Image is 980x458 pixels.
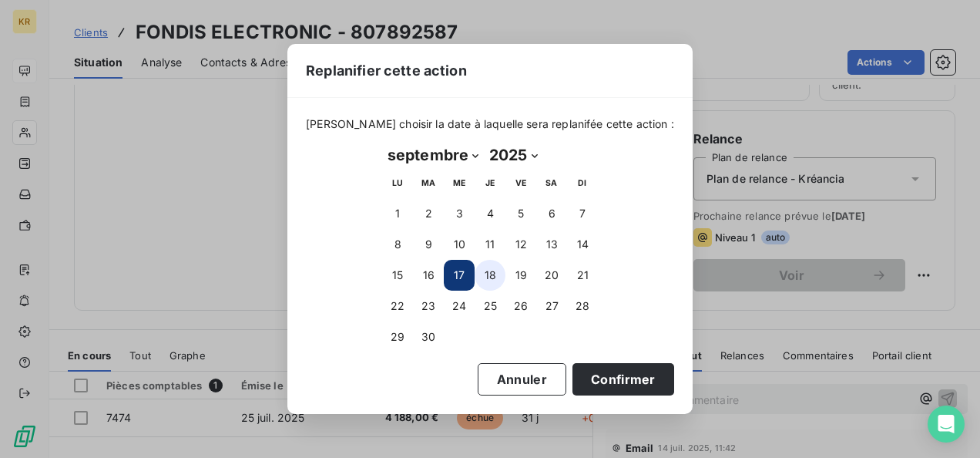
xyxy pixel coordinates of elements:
button: 15 [382,260,413,291]
th: vendredi [505,167,536,198]
button: 10 [444,229,475,260]
th: lundi [382,167,413,198]
button: 27 [536,291,567,322]
button: 16 [413,260,444,291]
button: 24 [444,291,475,322]
button: 13 [536,229,567,260]
button: 19 [505,260,536,291]
th: jeudi [475,167,505,198]
button: Confirmer [572,363,674,396]
button: 3 [444,198,475,229]
button: 12 [505,229,536,260]
button: 17 [444,260,475,291]
button: 18 [475,260,505,291]
button: 29 [382,322,413,352]
button: 6 [536,198,567,229]
th: samedi [536,167,567,198]
th: dimanche [567,167,598,198]
span: Replanifier cette action [306,60,467,81]
div: Open Intercom Messenger [928,406,965,443]
button: 11 [475,229,505,260]
button: 14 [567,229,598,260]
button: Annuler [478,363,566,396]
button: 28 [567,291,598,322]
button: 5 [505,198,536,229]
button: 8 [382,229,413,260]
th: mardi [413,167,444,198]
button: 21 [567,260,598,291]
button: 23 [413,291,444,322]
button: 25 [475,291,505,322]
button: 2 [413,198,444,229]
button: 26 [505,291,536,322]
button: 30 [413,322,444,352]
th: mercredi [444,167,475,198]
button: 7 [567,198,598,229]
button: 9 [413,229,444,260]
button: 22 [382,291,413,322]
span: [PERSON_NAME] choisir la date à laquelle sera replanifée cette action : [306,116,674,132]
button: 1 [382,198,413,229]
button: 4 [475,198,505,229]
button: 20 [536,260,567,291]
